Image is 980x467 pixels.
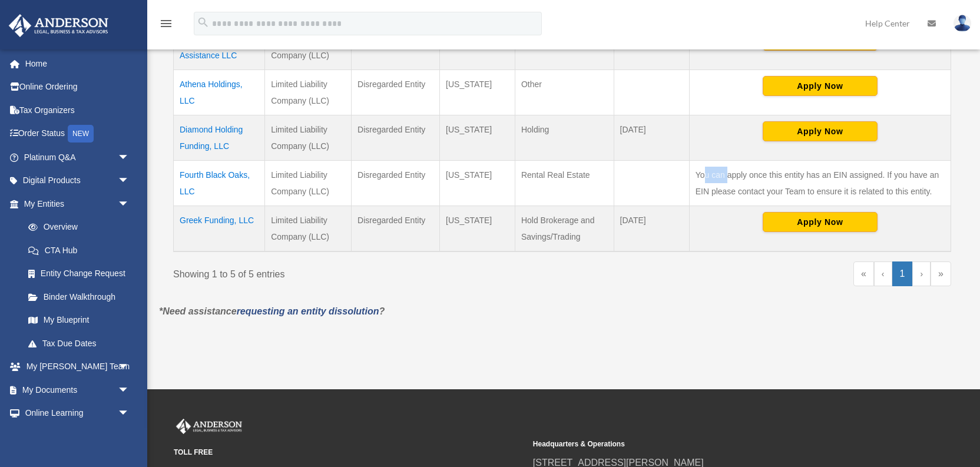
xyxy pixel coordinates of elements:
[8,75,147,99] a: Online Ordering
[174,206,265,251] td: Greek Funding, LLC
[853,261,874,286] a: First
[614,206,689,251] td: [DATE]
[159,21,173,31] a: menu
[892,261,913,286] a: 1
[874,261,892,286] a: Previous
[197,16,210,29] i: search
[174,69,265,115] td: Athena Holdings, LLC
[689,160,951,206] td: You can apply once this entity has an EIN assigned. If you have an EIN please contact your Team t...
[16,332,141,355] a: Tax Due Dates
[763,121,878,141] button: Apply Now
[173,261,554,283] div: Showing 1 to 5 of 5 entries
[931,261,951,286] a: Last
[118,145,141,170] span: arrow_drop_down
[118,378,141,402] span: arrow_drop_down
[16,216,135,239] a: Overview
[265,160,352,206] td: Limited Liability Company (LLC)
[118,169,141,193] span: arrow_drop_down
[174,419,244,434] img: Anderson Advisors Platinum Portal
[159,16,173,31] i: menu
[8,169,147,193] a: Digital Productsarrow_drop_down
[515,160,614,206] td: Rental Real Estate
[515,69,614,115] td: Other
[8,192,141,216] a: My Entitiesarrow_drop_down
[515,115,614,160] td: Holding
[265,206,352,251] td: Limited Liability Company (LLC)
[440,160,515,206] td: [US_STATE]
[953,15,971,32] img: User Pic
[16,285,141,309] a: Binder Walkthrough
[352,160,440,206] td: Disregarded Entity
[763,76,878,96] button: Apply Now
[174,446,525,459] small: TOLL FREE
[237,306,379,316] a: requesting an entity dissolution
[68,125,94,143] div: NEW
[912,261,931,286] a: Next
[174,115,265,160] td: Diamond Holding Funding, LLC
[118,425,141,449] span: arrow_drop_down
[8,52,147,75] a: Home
[8,122,147,146] a: Order StatusNEW
[515,206,614,251] td: Hold Brokerage and Savings/Trading
[352,206,440,251] td: Disregarded Entity
[159,306,385,316] em: *Need assistance ?
[440,206,515,251] td: [US_STATE]
[440,115,515,160] td: [US_STATE]
[118,402,141,426] span: arrow_drop_down
[8,378,147,402] a: My Documentsarrow_drop_down
[5,14,112,37] img: Anderson Advisors Platinum Portal
[16,262,141,286] a: Entity Change Request
[8,355,147,379] a: My [PERSON_NAME] Teamarrow_drop_down
[265,115,352,160] td: Limited Liability Company (LLC)
[533,438,884,451] small: Headquarters & Operations
[8,145,147,169] a: Platinum Q&Aarrow_drop_down
[8,402,147,425] a: Online Learningarrow_drop_down
[16,309,141,332] a: My Blueprint
[352,115,440,160] td: Disregarded Entity
[763,212,878,232] button: Apply Now
[440,69,515,115] td: [US_STATE]
[8,425,147,448] a: Billingarrow_drop_down
[118,192,141,216] span: arrow_drop_down
[265,69,352,115] td: Limited Liability Company (LLC)
[614,115,689,160] td: [DATE]
[352,69,440,115] td: Disregarded Entity
[174,160,265,206] td: Fourth Black Oaks, LLC
[16,239,141,262] a: CTA Hub
[8,98,147,122] a: Tax Organizers
[118,355,141,379] span: arrow_drop_down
